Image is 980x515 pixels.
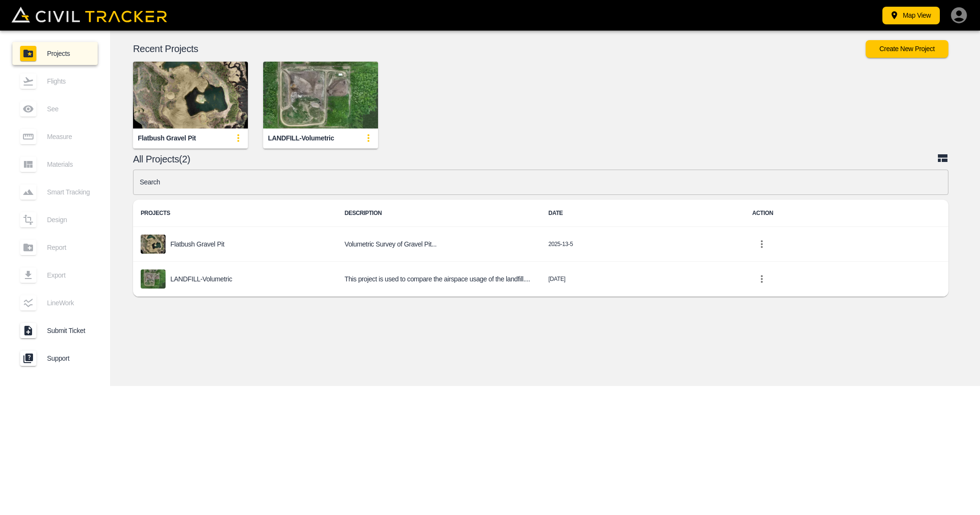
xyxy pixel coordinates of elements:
[133,45,866,53] p: Recent Projects
[541,200,745,227] th: DATE
[337,200,541,227] th: DESCRIPTION
[141,235,166,254] img: project-image
[745,200,948,227] th: ACTION
[47,50,90,57] span: Projects
[170,275,232,283] p: LANDFILL-Volumetric
[47,327,90,334] span: Submit Ticket
[268,134,334,143] div: LANDFILL-Volumetric
[359,129,378,148] button: update-card-details
[11,7,167,22] img: Civil Tracker
[541,262,745,297] td: [DATE]
[12,42,98,65] a: Projects
[229,129,248,148] button: update-card-details
[170,240,224,248] p: Flatbush Gravel Pit
[12,319,98,342] a: Submit Ticket
[133,155,937,163] p: All Projects(2)
[12,347,98,370] a: Support
[133,62,248,129] img: Flatbush Gravel Pit
[882,7,940,24] button: Map View
[133,200,337,227] th: PROJECTS
[138,134,196,143] div: Flatbush Gravel Pit
[141,269,166,289] img: project-image
[866,40,948,58] button: Create New Project
[345,273,533,285] h6: This project is used to compare the airspace usage of the landfill.
[47,354,90,362] span: Support
[133,200,948,297] table: project-list-table
[263,62,378,129] img: LANDFILL-Volumetric
[541,227,745,262] td: 2025-13-5
[345,238,533,250] h6: Volumetric Survey of Gravel Pit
